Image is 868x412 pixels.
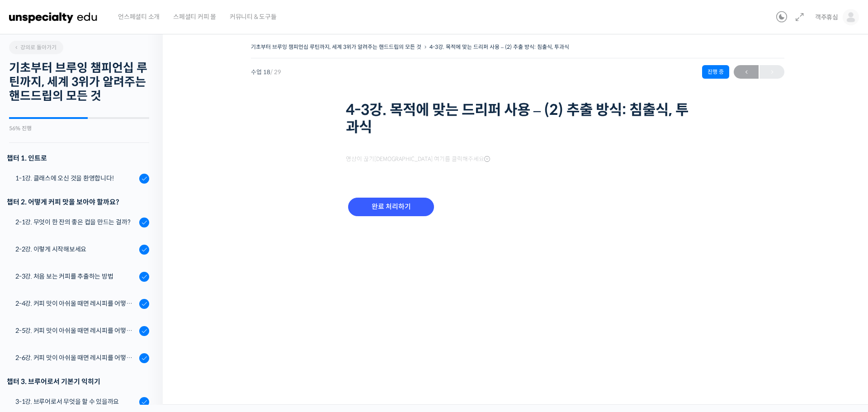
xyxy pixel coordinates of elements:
div: 2-6강. 커피 맛이 아쉬울 때면 레시피를 어떻게 수정해 보면 좋을까요? (3) [15,353,137,363]
div: 2-1강. 무엇이 한 잔의 좋은 컵을 만드는 걸까? [15,217,137,227]
h3: 챕터 1. 인트로 [7,152,149,164]
span: / 29 [270,68,281,76]
a: 4-3강. 목적에 맞는 드리퍼 사용 – (2) 추출 방식: 침출식, 투과식 [429,43,569,50]
h1: 4-3강. 목적에 맞는 드리퍼 사용 – (2) 추출 방식: 침출식, 투과식 [346,101,689,136]
span: 수업 18 [251,69,281,75]
div: 진행 중 [702,65,729,79]
div: 56% 진행 [9,126,149,131]
div: 1-1강. 클래스에 오신 것을 환영합니다! [15,173,137,183]
div: 3-1강. 브루어로서 무엇을 할 수 있을까요 [15,397,137,407]
span: 영상이 끊기[DEMOGRAPHIC_DATA] 여기를 클릭해주세요 [346,156,490,163]
div: 2-3강. 처음 보는 커피를 추출하는 방법 [15,271,137,281]
a: 기초부터 브루잉 챔피언십 루틴까지, 세계 3위가 알려주는 핸드드립의 모든 것 [251,43,421,50]
span: ← [734,66,759,78]
div: 2-2강. 이렇게 시작해보세요 [15,244,137,254]
span: 강의로 돌아가기 [14,44,57,51]
div: 챕터 2. 어떻게 커피 맛을 보아야 할까요? [7,196,149,208]
span: 객주휴심 [815,13,838,21]
div: 챕터 3. 브루어로서 기본기 익히기 [7,375,149,388]
a: ←이전 [734,65,759,79]
h2: 기초부터 브루잉 챔피언십 루틴까지, 세계 3위가 알려주는 핸드드립의 모든 것 [9,61,149,104]
input: 완료 처리하기 [348,198,434,216]
div: 2-5강. 커피 맛이 아쉬울 때면 레시피를 어떻게 수정해 보면 좋을까요? (2) [15,326,137,336]
a: 강의로 돌아가기 [9,41,63,54]
div: 2-4강. 커피 맛이 아쉬울 때면 레시피를 어떻게 수정해 보면 좋을까요? (1) [15,298,137,308]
